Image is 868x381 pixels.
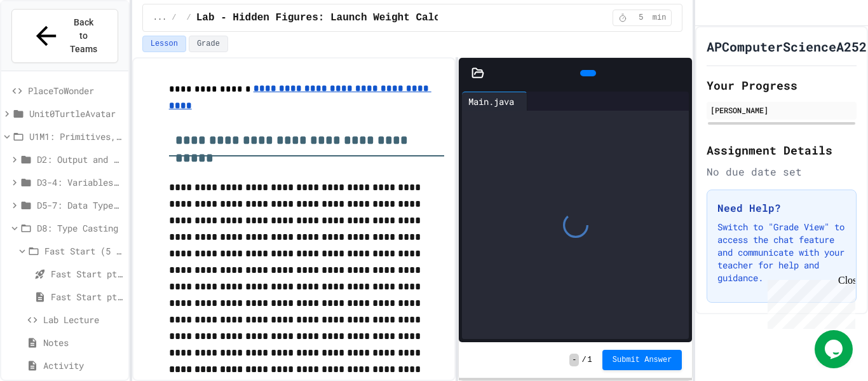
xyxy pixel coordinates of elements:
span: U1M1: Primitives, Variables, Basic I/O [29,130,123,143]
span: Activity [43,359,123,372]
p: Switch to "Grade View" to access the chat feature and communicate with your teacher for help and ... [717,221,846,284]
h2: Your Progress [707,76,857,94]
span: PlaceToWonder [28,84,123,97]
span: Submit Answer [613,355,672,365]
span: min [653,13,667,23]
button: Lesson [142,36,186,52]
h2: Assignment Details [707,141,857,159]
span: D5-7: Data Types and Number Calculations [37,198,123,212]
h3: Need Help? [717,200,846,216]
span: / [581,355,586,365]
span: 5 [631,13,651,23]
div: Chat with us now!Close [5,5,88,81]
span: Unit0TurtleAvatar [29,107,123,120]
div: [PERSON_NAME] [710,104,853,116]
span: D8: Type Casting [37,221,123,235]
span: Lab - Hidden Figures: Launch Weight Calculator [196,10,477,25]
span: Back to Teams [69,16,98,56]
span: Fast Start pt.1 [51,267,123,281]
span: Fast Start (5 mins) [44,244,123,258]
button: Grade [189,36,228,52]
div: Main.java [462,95,520,108]
span: 1 [588,355,592,365]
button: Back to Teams [11,9,118,63]
div: Main.java [462,92,527,111]
iframe: chat widget [815,330,855,368]
span: D2: Output and Compiling Code [37,153,123,166]
div: No due date set [707,164,857,179]
span: / [187,13,191,23]
iframe: chat widget [763,275,855,329]
span: ... [153,13,167,23]
span: Notes [43,336,123,349]
span: D3-4: Variables and Input [37,176,123,189]
span: Lab Lecture [43,313,123,326]
button: Submit Answer [602,350,682,370]
span: Fast Start pt.2 [51,290,123,303]
span: - [569,354,579,366]
span: / [172,13,176,23]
